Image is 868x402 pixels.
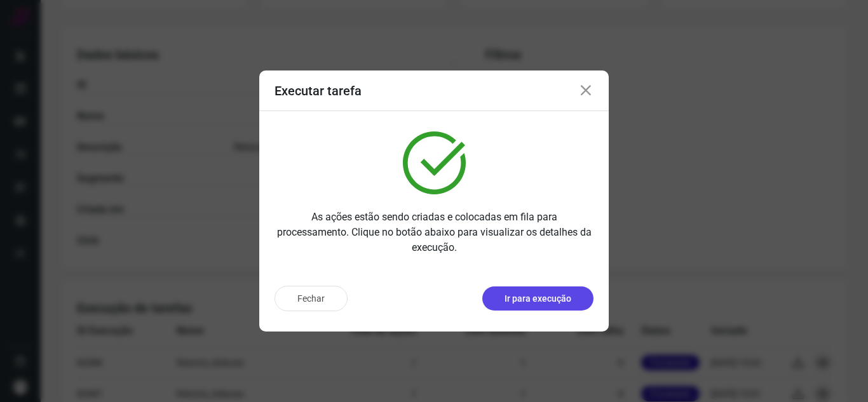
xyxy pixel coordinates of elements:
[505,292,571,305] p: Ir para execução
[275,286,348,311] button: Fechar
[275,210,593,255] p: As ações estão sendo criadas e colocadas em fila para processamento. Clique no botão abaixo para ...
[275,83,362,98] h3: Executar tarefa
[482,286,593,311] button: Ir para execução
[403,131,466,194] img: verified.svg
